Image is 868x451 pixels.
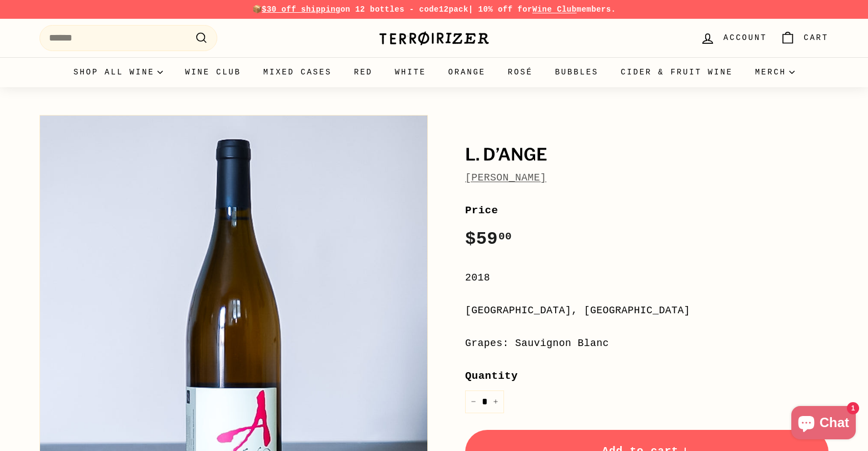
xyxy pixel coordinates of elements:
[465,368,829,384] label: Quantity
[804,32,829,44] span: Cart
[439,5,468,14] strong: 12pack
[437,57,497,87] a: Orange
[465,172,546,183] a: [PERSON_NAME]
[788,406,859,442] inbox-online-store-chat: Shopify online store chat
[62,57,174,87] summary: Shop all wine
[465,202,829,219] label: Price
[17,57,851,87] div: Primary
[39,3,829,16] p: 📦 on 12 bottles - code | 10% off for members.
[465,146,829,164] h1: L. D’Ange
[252,57,343,87] a: Mixed Cases
[384,57,437,87] a: White
[465,390,504,413] input: quantity
[724,32,767,44] span: Account
[343,57,384,87] a: Red
[487,390,504,413] button: Increase item quantity by one
[694,22,774,54] a: Account
[174,57,252,87] a: Wine Club
[774,22,835,54] a: Cart
[532,5,577,14] a: Wine Club
[465,303,829,319] div: [GEOGRAPHIC_DATA], [GEOGRAPHIC_DATA]
[465,335,829,352] div: Grapes: Sauvignon Blanc
[497,57,544,87] a: Rosé
[498,230,512,243] sup: 00
[262,5,341,14] span: $30 off shipping
[610,57,744,87] a: Cider & Fruit Wine
[744,57,806,87] summary: Merch
[465,390,482,413] button: Reduce item quantity by one
[544,57,610,87] a: Bubbles
[465,270,829,286] div: 2018
[465,229,512,249] span: $59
